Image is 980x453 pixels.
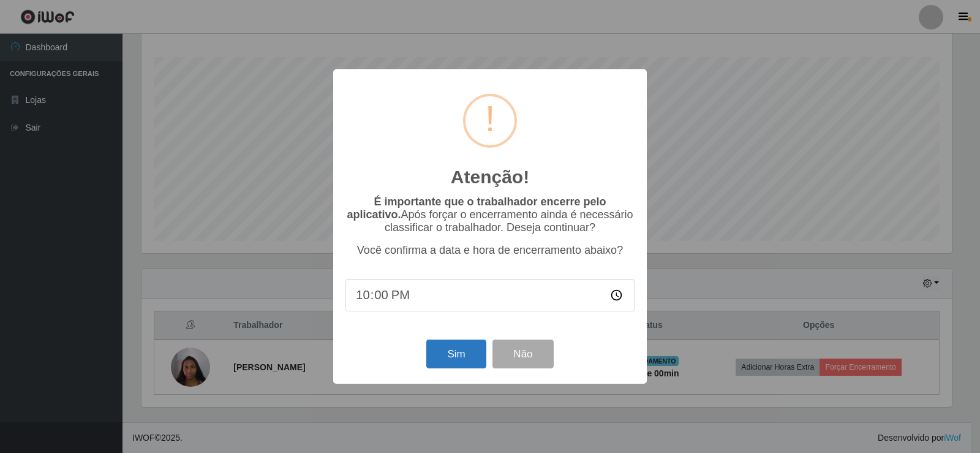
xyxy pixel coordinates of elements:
button: Sim [426,340,486,368]
b: É importante que o trabalhador encerre pelo aplicativo. [347,196,606,221]
h2: Atenção! [451,166,529,188]
button: Não [492,340,553,368]
p: Após forçar o encerramento ainda é necessário classificar o trabalhador. Deseja continuar? [345,196,635,234]
p: Você confirma a data e hora de encerramento abaixo? [345,244,635,257]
